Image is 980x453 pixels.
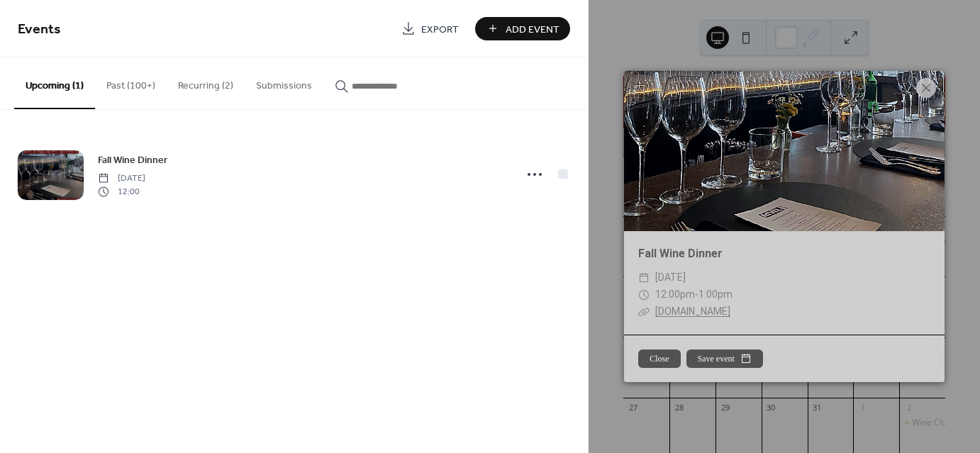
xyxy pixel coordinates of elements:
[655,269,686,286] span: [DATE]
[506,22,559,37] span: Add Event
[421,22,459,37] span: Export
[638,303,650,320] div: ​
[245,57,323,108] button: Submissions
[638,247,723,260] a: Fall Wine Dinner
[475,17,570,40] button: Add Event
[98,172,145,185] span: [DATE]
[98,185,145,198] span: 12:00
[638,349,680,368] button: Close
[686,349,763,368] button: Save event
[98,153,167,168] span: Fall Wine Dinner
[95,57,167,108] button: Past (100+)
[18,16,61,43] span: Events
[655,289,695,300] span: 12:00pm
[695,289,698,300] span: -
[655,306,730,317] a: [DOMAIN_NAME]
[698,289,733,300] span: 1:00pm
[638,286,650,303] div: ​
[14,57,95,109] button: Upcoming (1)
[167,57,245,108] button: Recurring (2)
[98,152,167,168] a: Fall Wine Dinner
[638,269,650,286] div: ​
[391,17,469,40] a: Export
